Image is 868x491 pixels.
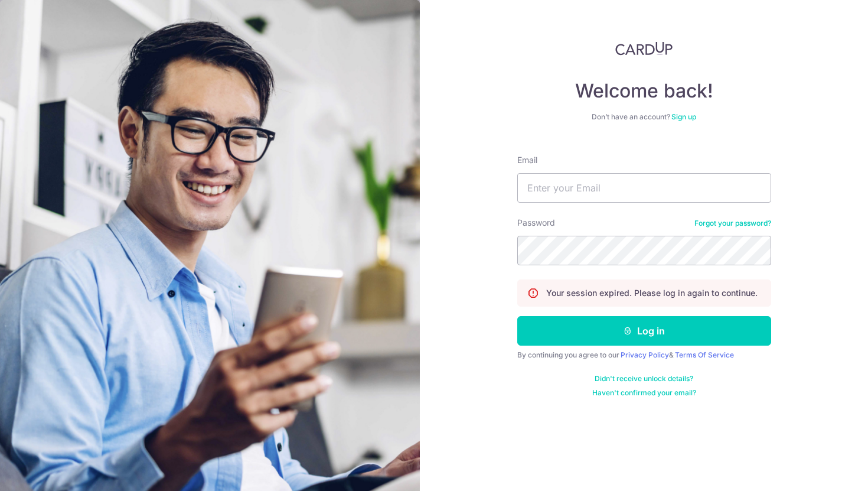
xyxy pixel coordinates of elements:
div: By continuing you agree to our & [517,350,771,360]
input: Enter your Email [517,173,771,203]
button: Log in [517,316,771,346]
a: Terms Of Service [675,350,734,359]
a: Haven't confirmed your email? [592,388,696,398]
h4: Welcome back! [517,79,771,103]
img: CardUp Logo [615,41,673,56]
div: Don’t have an account? [517,112,771,122]
label: Password [517,217,555,229]
p: Your session expired. Please log in again to continue. [546,287,758,299]
a: Forgot your password? [694,219,771,228]
a: Didn't receive unlock details? [595,374,693,383]
label: Email [517,154,537,166]
a: Privacy Policy [621,350,669,359]
a: Sign up [671,112,696,121]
